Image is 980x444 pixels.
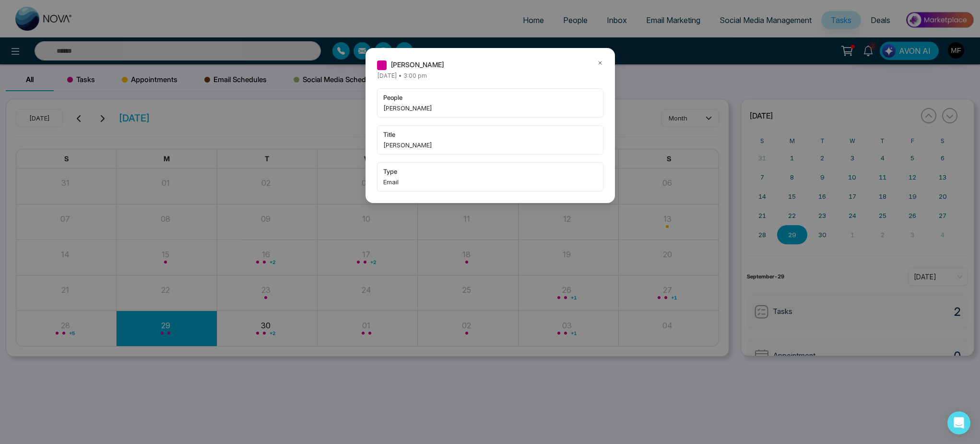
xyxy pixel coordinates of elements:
[390,60,444,70] span: [PERSON_NAME]
[383,103,597,113] span: [PERSON_NAME]
[383,130,597,139] span: title
[383,140,597,150] span: [PERSON_NAME]
[383,177,597,187] span: Email
[947,411,970,434] div: Open Intercom Messenger
[383,93,597,102] span: people
[383,167,597,176] span: type
[377,72,427,79] span: [DATE] • 3:00 pm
